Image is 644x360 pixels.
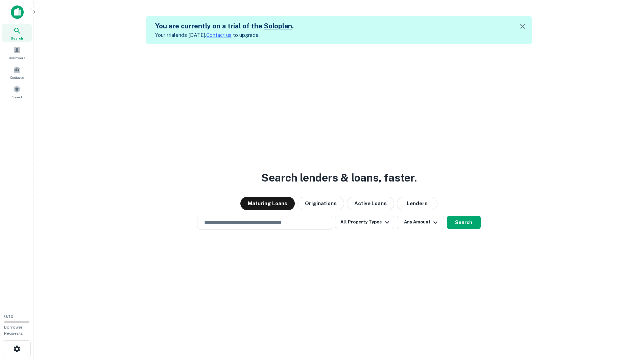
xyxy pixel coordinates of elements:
button: Search [447,216,481,229]
img: capitalize-icon.png [11,5,24,19]
h5: You are currently on a trial of the . [155,21,294,31]
button: Active Loans [347,197,394,210]
span: Borrower Requests [4,325,23,336]
button: Originations [297,197,344,210]
span: 0 / 10 [4,314,14,319]
span: Contacts [10,75,24,80]
button: Maturing Loans [240,197,295,210]
h3: Search lenders & loans, faster. [261,170,417,186]
a: Saved [2,83,32,101]
button: Lenders [397,197,437,210]
span: Search [11,35,23,41]
span: Borrowers [9,55,25,61]
button: Any Amount [397,216,444,229]
span: Saved [12,94,22,100]
a: Contact us [206,32,232,38]
a: Borrowers [2,44,32,62]
button: All Property Types [335,216,394,229]
a: Contacts [2,63,32,81]
a: Search [2,24,32,42]
p: Your trial ends [DATE]. to upgrade. [155,31,294,39]
a: Soloplan [264,22,292,30]
iframe: Chat Widget [610,306,644,338]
